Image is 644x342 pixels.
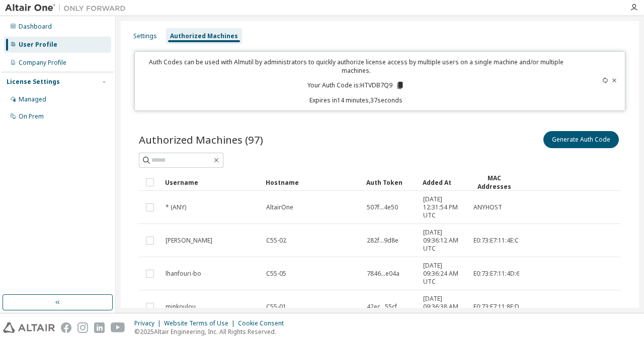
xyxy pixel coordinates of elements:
[133,32,157,40] div: Settings
[166,237,212,245] span: [PERSON_NAME]
[170,32,238,40] div: Authorized Machines
[111,322,125,333] img: youtube.svg
[134,319,164,327] div: Privacy
[7,78,60,86] div: License Settings
[473,174,515,191] div: MAC Addresses
[19,41,57,49] div: User Profile
[423,295,464,319] span: [DATE] 09:36:38 AM UTC
[307,81,405,90] p: Your Auth Code is: HTVDB7Q9
[266,237,286,245] span: C55-02
[164,319,238,327] div: Website Terms of Use
[367,203,398,211] span: 507f...4e50
[266,303,286,311] span: C55-01
[367,237,398,245] span: 282f...9d8e
[19,95,46,103] div: Managed
[423,229,464,253] span: [DATE] 09:36:12 AM UTC
[134,327,290,336] p: © 2025 Altair Engineering, Inc. All Rights Reserved.
[366,174,415,190] div: Auth Token
[423,174,465,190] div: Added At
[141,58,571,75] p: Auth Codes can be used with Almutil by administrators to quickly authorize license access by mult...
[367,270,399,278] span: 7846...e04a
[473,303,523,311] span: E0:73:E7:11:8F:D6
[19,59,66,67] div: Company Profile
[473,270,523,278] span: E0:73:E7:11:4D:64
[367,303,397,311] span: 42ec...55cf
[61,322,71,333] img: facebook.svg
[94,322,105,333] img: linkedin.svg
[473,203,502,211] span: ANYHOST
[166,203,186,211] span: * (ANY)
[5,3,131,13] img: Altair One
[423,195,464,219] span: [DATE] 12:31:54 PM UTC
[166,303,196,311] span: minkoulou
[77,322,88,333] img: instagram.svg
[141,96,571,104] p: Expires in 14 minutes, 37 seconds
[139,133,263,147] span: Authorized Machines (97)
[19,112,44,121] div: On Prem
[3,322,55,333] img: altair_logo.svg
[266,270,286,278] span: C55-05
[266,203,293,211] span: AltairOne
[238,319,290,327] div: Cookie Consent
[543,131,619,148] button: Generate Auth Code
[423,262,464,286] span: [DATE] 09:36:24 AM UTC
[165,174,258,190] div: Username
[266,174,358,190] div: Hostname
[19,23,52,31] div: Dashboard
[166,270,201,278] span: lhanfouri-bo
[473,237,522,245] span: E0:73:E7:11:4E:C8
